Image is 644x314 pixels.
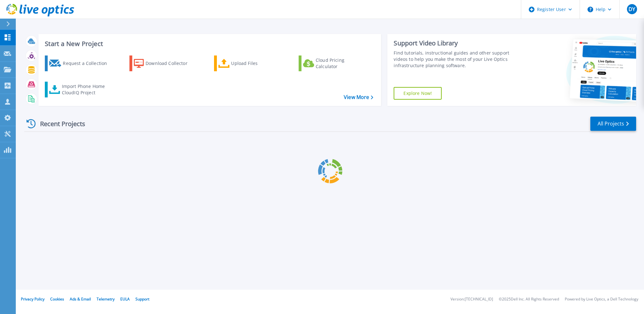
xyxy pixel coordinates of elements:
[70,296,91,302] a: Ads & Email
[45,55,115,71] a: Request a Collection
[299,55,369,71] a: Cloud Pricing Calculator
[394,87,442,100] a: Explore Now!
[499,297,559,301] li: © 2025 Dell Inc. All Rights Reserved
[97,296,115,302] a: Telemetry
[394,50,521,69] div: Find tutorials, instructional guides and other support videos to help you make the most of your L...
[231,57,282,70] div: Upload Files
[394,39,521,47] div: Support Video Library
[50,296,64,302] a: Cookies
[135,296,149,302] a: Support
[120,296,130,302] a: EULA
[450,297,493,301] li: Version: [TECHNICAL_ID]
[63,57,113,70] div: Request a Collection
[214,55,284,71] a: Upload Files
[344,94,373,100] a: View More
[45,40,373,47] h3: Start a New Project
[565,297,638,301] li: Powered by Live Optics, a Dell Technology
[146,57,196,70] div: Download Collector
[21,296,45,302] a: Privacy Policy
[129,55,200,71] a: Download Collector
[629,7,635,12] span: DY
[62,83,111,96] div: Import Phone Home CloudIQ Project
[316,57,366,70] div: Cloud Pricing Calculator
[24,116,94,131] div: Recent Projects
[590,117,636,131] a: All Projects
